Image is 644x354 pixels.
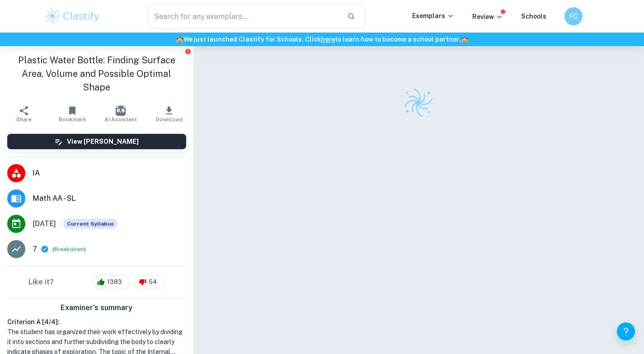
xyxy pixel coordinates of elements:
[4,302,190,313] h6: Examiner's summary
[93,275,130,289] div: 1383
[48,101,97,127] button: Bookmark
[176,36,183,43] span: 🏫
[97,101,145,127] button: AI Assistant
[63,219,118,229] span: Current Syllabus
[16,116,32,123] span: Share
[321,36,335,43] a: here
[104,116,137,123] span: AI Assistant
[116,106,126,116] img: AI Assistant
[7,134,186,149] button: View [PERSON_NAME]
[52,245,86,254] span: ( )
[564,7,583,25] button: FC
[461,36,468,43] span: 🏫
[185,48,192,55] button: Report issue
[2,34,642,44] h6: We just launched Clastify for Schools. Click to learn how to become a school partner.
[7,53,186,94] h1: Plastic Water Bottle: Finding Surface Area, Volume and Possible Optimal Shape
[144,278,162,287] span: 54
[33,193,186,204] span: Math AA - SL
[403,87,434,118] img: Clastify logo
[67,137,139,146] h6: View [PERSON_NAME]
[568,11,578,21] h6: FC
[145,101,193,127] button: Download
[7,317,186,327] h6: Criterion A [ 4 / 4 ]:
[59,116,86,123] span: Bookmark
[102,278,127,287] span: 1383
[412,11,454,21] p: Exemplars
[44,7,101,25] img: Clastify logo
[33,244,37,255] p: 7
[33,218,56,229] span: [DATE]
[156,116,183,123] span: Download
[472,12,503,22] p: Review
[521,13,546,20] a: Schools
[134,275,165,289] div: 54
[617,322,635,340] button: Help and Feedback
[28,277,54,288] h6: Like it?
[63,219,118,229] div: This exemplar is based on the current syllabus. Feel free to refer to it for inspiration/ideas wh...
[54,245,84,253] button: Breakdown
[33,168,186,179] span: IA
[148,4,340,29] input: Search for any exemplars...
